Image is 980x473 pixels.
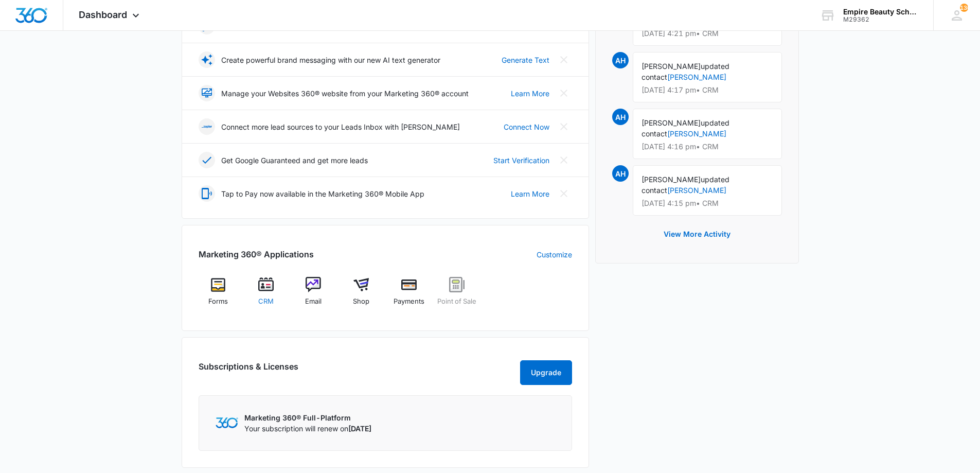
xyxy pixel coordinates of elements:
[208,296,228,307] span: Forms
[199,360,298,381] h2: Subscriptions & Licenses
[342,277,381,314] a: Shop
[843,8,918,16] div: account name
[493,155,549,166] a: Start Verification
[246,277,286,314] a: CRM
[221,121,460,132] p: Connect more lead sources to your Leads Inbox with [PERSON_NAME]
[79,9,127,20] span: Dashboard
[511,188,549,199] a: Learn More
[394,296,424,307] span: Payments
[556,85,572,101] button: Close
[437,296,476,307] span: Point of Sale
[612,109,629,125] span: AH
[537,249,572,260] a: Customize
[843,16,918,23] div: account id
[221,55,440,65] p: Create powerful brand messaging with our new AI text generator
[504,121,549,132] a: Connect Now
[244,423,371,434] p: Your subscription will renew on
[556,185,572,202] button: Close
[960,4,968,12] div: notifications count
[511,88,549,99] a: Learn More
[653,222,741,247] button: View More Activity
[642,118,701,127] span: [PERSON_NAME]
[258,296,274,307] span: CRM
[244,412,371,423] p: Marketing 360® Full-Platform
[667,73,726,81] a: [PERSON_NAME]
[305,296,322,307] span: Email
[348,424,371,433] span: [DATE]
[642,86,773,94] p: [DATE] 4:17 pm • CRM
[221,88,469,99] p: Manage your Websites 360® website from your Marketing 360® account
[556,152,572,168] button: Close
[556,118,572,135] button: Close
[642,200,773,207] p: [DATE] 4:15 pm • CRM
[353,296,369,307] span: Shop
[667,129,726,138] a: [PERSON_NAME]
[667,186,726,195] a: [PERSON_NAME]
[199,248,314,260] h2: Marketing 360® Applications
[612,52,629,68] span: AH
[221,155,368,166] p: Get Google Guaranteed and get more leads
[294,277,333,314] a: Email
[437,277,476,314] a: Point of Sale
[642,143,773,150] p: [DATE] 4:16 pm • CRM
[960,4,968,12] span: 130
[520,360,572,385] button: Upgrade
[612,165,629,182] span: AH
[642,175,701,184] span: [PERSON_NAME]
[216,417,238,428] img: Marketing 360 Logo
[642,62,701,71] span: [PERSON_NAME]
[642,30,773,37] p: [DATE] 4:21 pm • CRM
[199,277,238,314] a: Forms
[389,277,429,314] a: Payments
[556,51,572,68] button: Close
[502,55,549,65] a: Generate Text
[221,188,424,199] p: Tap to Pay now available in the Marketing 360® Mobile App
